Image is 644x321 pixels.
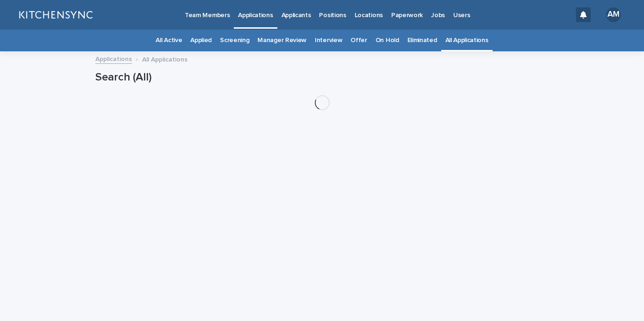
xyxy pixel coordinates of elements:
a: Applied [190,30,212,51]
div: AM [606,7,621,22]
a: Eliminated [407,30,437,51]
a: Screening [220,30,249,51]
a: All Active [156,30,182,51]
a: Manager Review [257,30,306,51]
a: Interview [315,30,342,51]
a: All Applications [445,30,488,51]
img: lGNCzQTxQVKGkIr0XjOy [19,6,93,24]
a: Offer [350,30,367,51]
h1: Search (All) [95,71,549,84]
p: All Applications [142,54,188,64]
a: On Hold [375,30,399,51]
a: Applications [95,53,132,64]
